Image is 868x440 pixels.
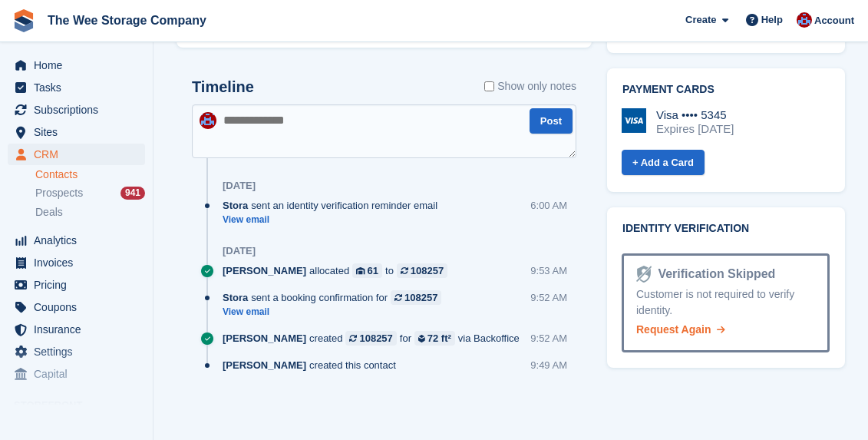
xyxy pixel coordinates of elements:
span: Analytics [34,230,126,251]
div: Verification Skipped [652,265,775,283]
span: Home [34,55,126,76]
span: Pricing [34,274,126,296]
span: Settings [34,341,126,362]
a: menu [8,319,145,340]
div: Expires [DATE] [656,122,734,136]
a: View email [223,306,449,319]
img: Visa Logo [622,108,646,133]
a: menu [8,363,145,385]
a: menu [8,252,145,273]
button: Post [530,108,573,134]
div: 9:49 AM [530,358,567,372]
a: 108257 [397,263,447,278]
span: Insurance [34,319,126,340]
img: stora-icon-8386f47178a22dfd0bd8f6a31ec36ba5ce8667c1dd55bd0f319d3a0aa187defe.svg [12,9,35,32]
a: 72 ft² [414,331,455,346]
div: 941 [120,187,145,200]
a: Prospects 941 [35,185,145,201]
div: [DATE] [223,245,256,257]
h2: Timeline [192,78,254,96]
span: Prospects [35,186,83,200]
span: Coupons [34,296,126,318]
a: 61 [352,263,382,278]
a: menu [8,121,145,143]
a: The Wee Storage Company [41,8,213,33]
a: 108257 [391,290,441,305]
div: 108257 [411,263,444,278]
span: Help [761,12,783,28]
span: Storefront [14,398,153,413]
span: Sites [34,121,126,143]
div: 6:00 AM [530,198,567,213]
span: Stora [223,290,248,305]
span: Create [685,12,716,28]
a: 108257 [345,331,396,346]
div: Visa •••• 5345 [656,108,734,122]
img: Identity Verification Ready [636,266,652,283]
div: 72 ft² [427,331,451,346]
span: Invoices [34,252,126,273]
input: Show only notes [484,78,494,94]
h2: Payment cards [622,84,830,96]
span: Subscriptions [34,99,126,121]
span: Tasks [34,77,126,98]
span: Account [814,13,854,28]
img: Scott Ritchie [797,12,812,28]
a: Request Again [636,322,725,338]
a: menu [8,77,145,98]
a: Deals [35,204,145,220]
span: [PERSON_NAME] [223,263,306,278]
div: 61 [368,263,378,278]
div: sent a booking confirmation for [223,290,449,305]
a: menu [8,230,145,251]
div: 108257 [404,290,437,305]
div: Customer is not required to verify identity. [636,286,815,319]
a: menu [8,341,145,362]
div: 9:52 AM [530,290,567,305]
div: [DATE] [223,180,256,192]
div: 9:53 AM [530,263,567,278]
h2: Identity verification [622,223,830,235]
div: 108257 [359,331,392,346]
a: menu [8,99,145,121]
a: menu [8,144,145,165]
span: Request Again [636,323,711,336]
span: Capital [34,363,126,385]
div: sent an identity verification reminder email [223,198,445,213]
a: View email [223,213,445,227]
label: Show only notes [484,78,576,94]
div: created for via Backoffice [223,331,527,346]
a: + Add a Card [622,150,705,175]
span: CRM [34,144,126,165]
span: [PERSON_NAME] [223,358,306,372]
span: Stora [223,198,248,213]
a: menu [8,55,145,76]
div: allocated to [223,263,455,278]
a: Contacts [35,167,145,182]
a: menu [8,274,145,296]
div: 9:52 AM [530,331,567,346]
span: Deals [35,205,63,220]
div: created this contact [223,358,404,372]
span: [PERSON_NAME] [223,331,306,346]
img: Scott Ritchie [200,112,216,129]
a: menu [8,296,145,318]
